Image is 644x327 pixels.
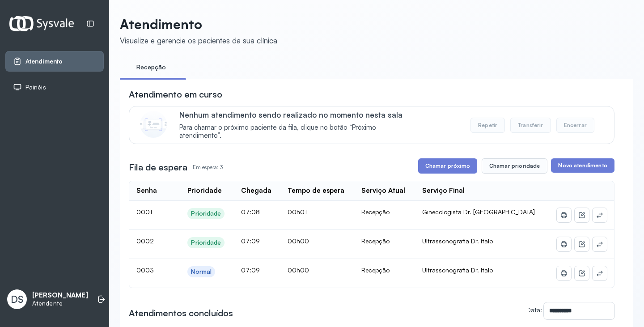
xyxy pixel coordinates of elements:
button: Transferir [510,118,551,133]
div: Recepção [361,266,407,274]
div: Serviço Atual [361,187,405,195]
a: Recepção [120,60,182,75]
span: 00h00 [288,266,309,274]
div: Normal [191,268,212,276]
div: Senha [136,187,157,195]
span: 0001 [136,208,152,216]
p: Atendimento [120,16,277,32]
span: 0003 [136,266,154,274]
div: Recepção [361,208,407,216]
img: Logotipo do estabelecimento [9,16,74,31]
button: Chamar prioridade [482,158,548,174]
img: Imagem de CalloutCard [140,111,167,138]
span: Ginecologista Dr. [GEOGRAPHIC_DATA] [422,208,535,216]
h3: Fila de espera [129,161,187,174]
button: Novo atendimento [551,158,614,173]
div: Prioridade [191,210,221,217]
span: Ultrassonografia Dr. Italo [422,237,493,245]
button: Encerrar [556,118,594,133]
span: 00h00 [288,237,309,245]
div: Prioridade [191,239,221,246]
span: Painéis [25,84,46,91]
label: Data: [526,306,542,314]
span: Atendimento [25,58,63,65]
span: 07:08 [241,208,260,216]
span: 07:09 [241,266,260,274]
span: 0002 [136,237,154,245]
button: Repetir [470,118,505,133]
button: Chamar próximo [418,158,477,174]
p: Atendente [32,300,88,307]
div: Visualize e gerencie os pacientes da sua clínica [120,36,277,45]
span: Para chamar o próximo paciente da fila, clique no botão “Próximo atendimento”. [179,123,416,140]
span: 00h01 [288,208,307,216]
h3: Atendimentos concluídos [129,307,233,319]
div: Serviço Final [422,187,465,195]
a: Atendimento [13,57,96,66]
div: Chegada [241,187,271,195]
div: Recepção [361,237,407,245]
h3: Atendimento em curso [129,88,222,101]
p: [PERSON_NAME] [32,291,88,300]
span: Ultrassonografia Dr. Italo [422,266,493,274]
div: Prioridade [187,187,222,195]
div: Tempo de espera [288,187,344,195]
span: 07:09 [241,237,260,245]
p: Em espera: 3 [193,161,223,174]
p: Nenhum atendimento sendo realizado no momento nesta sala [179,110,416,119]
